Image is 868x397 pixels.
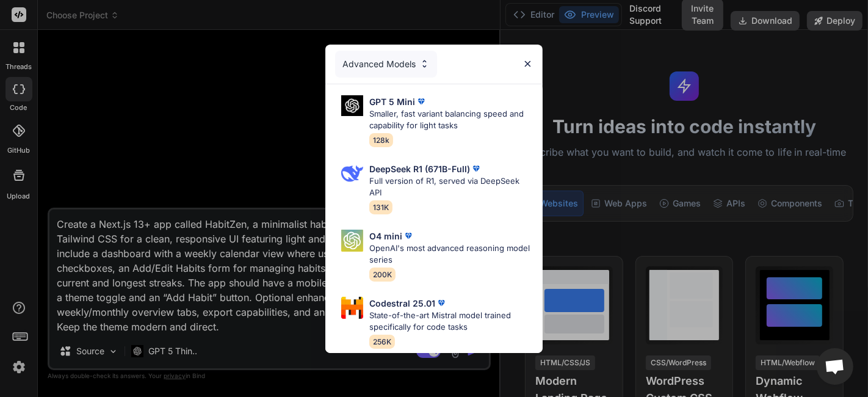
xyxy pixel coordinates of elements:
p: Smaller, fast variant balancing speed and capability for light tasks [369,108,533,132]
img: Pick Models [341,297,363,319]
p: OpenAI's most advanced reasoning model series [369,242,533,266]
img: premium [415,95,427,107]
p: DeepSeek R1 (671B-Full) [369,162,470,175]
div: Open chat [817,348,853,385]
p: O4 mini [369,230,402,242]
img: close [523,59,533,69]
img: Pick Models [341,162,363,184]
span: 131K [369,200,392,214]
span: 200K [369,268,396,282]
img: Pick Models [341,95,363,117]
img: premium [435,297,447,309]
div: Advanced Models [335,51,437,78]
p: Codestral 25.01 [369,297,435,310]
span: 128k [369,133,393,147]
img: Pick Models [341,230,363,252]
p: State-of-the-art Mistral model trained specifically for code tasks [369,310,533,333]
img: premium [402,230,414,242]
img: Pick Models [419,59,430,69]
img: premium [470,162,482,175]
p: Full version of R1, served via DeepSeek API [369,175,533,199]
p: GPT 5 Mini [369,95,415,108]
span: 256K [369,335,395,349]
